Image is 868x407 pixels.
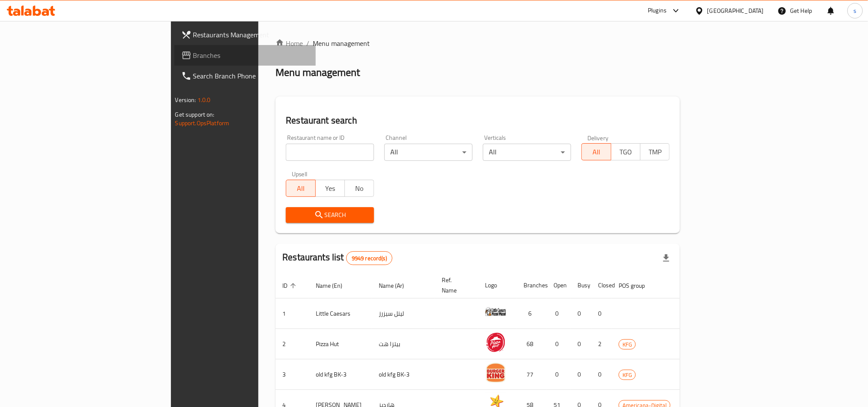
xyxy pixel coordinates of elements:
[193,50,309,60] span: Branches
[483,144,571,161] div: All
[175,118,230,129] a: Support.OpsPlatform
[644,146,666,158] span: TMP
[372,298,435,329] td: ليتل سيزرز
[478,272,517,298] th: Logo
[619,370,635,380] span: KFG
[275,38,680,48] nav: breadcrumb
[547,359,571,390] td: 0
[372,329,435,359] td: بيتزا هت
[571,272,591,298] th: Busy
[442,275,468,295] span: Ref. Name
[547,329,571,359] td: 0
[175,109,215,120] span: Get support on:
[309,298,372,329] td: Little Caesars
[379,280,415,291] span: Name (Ar)
[275,66,360,79] h2: Menu management
[346,251,392,265] div: Total records count
[347,254,392,262] span: 9949 record(s)
[853,6,856,15] span: s
[585,146,608,158] span: All
[591,272,612,298] th: Closed
[313,38,370,48] span: Menu management
[547,298,571,329] td: 0
[591,329,612,359] td: 2
[315,180,345,197] button: Yes
[175,94,196,106] span: Version:
[485,301,506,323] img: Little Caesars
[293,210,367,220] span: Search
[316,280,353,291] span: Name (En)
[517,359,547,390] td: 77
[615,146,637,158] span: TGO
[282,280,299,291] span: ID
[707,6,764,15] div: [GEOGRAPHIC_DATA]
[517,272,547,298] th: Branches
[286,144,374,161] input: Search for restaurant name or ID..
[517,298,547,329] td: 6
[571,329,591,359] td: 0
[372,359,435,390] td: old kfg BK-3
[193,30,309,40] span: Restaurants Management
[174,24,316,45] a: Restaurants Management
[640,143,670,160] button: TMP
[571,298,591,329] td: 0
[571,359,591,390] td: 0
[344,180,374,197] button: No
[292,171,308,177] label: Upsell
[193,71,309,81] span: Search Branch Phone
[174,66,316,86] a: Search Branch Phone
[348,182,371,195] span: No
[611,143,641,160] button: TGO
[309,359,372,390] td: old kfg BK-3
[485,362,506,383] img: old kfg BK-3
[174,45,316,66] a: Branches
[282,251,392,265] h2: Restaurants list
[384,144,473,161] div: All
[587,135,609,141] label: Delivery
[648,6,667,16] div: Plugins
[581,143,611,160] button: All
[517,329,547,359] td: 68
[286,180,315,197] button: All
[591,359,612,390] td: 0
[547,272,571,298] th: Open
[485,332,506,353] img: Pizza Hut
[286,114,670,127] h2: Restaurant search
[198,94,211,106] span: 1.0.0
[309,329,372,359] td: Pizza Hut
[619,280,656,291] span: POS group
[619,340,635,350] span: KFG
[286,207,374,223] button: Search
[591,298,612,329] td: 0
[319,182,341,195] span: Yes
[290,182,312,195] span: All
[656,248,676,268] div: Export file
